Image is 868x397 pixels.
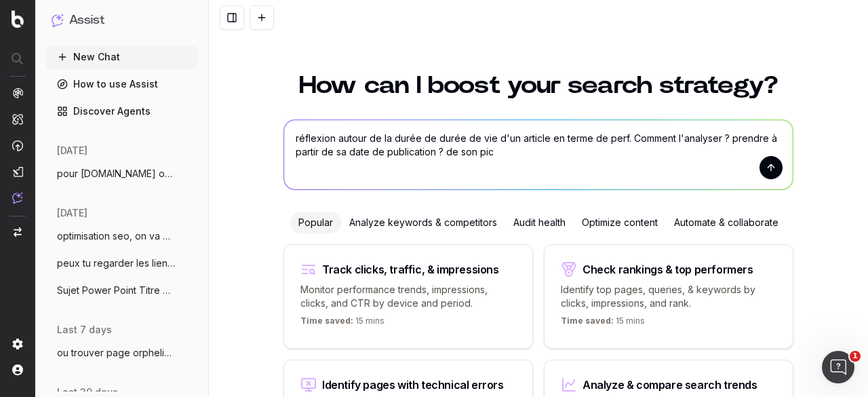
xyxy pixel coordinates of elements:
[12,10,24,28] img: Botify logo
[46,163,198,185] button: pour [DOMAIN_NAME] on va parler de données
[583,379,757,390] div: Analyze & compare search trends
[12,192,23,204] img: Assist
[822,351,854,383] iframe: Intercom live chat
[52,14,64,26] img: Assist
[574,212,666,233] div: Optimize content
[46,225,198,247] button: optimisation seo, on va mettre des métad
[46,280,198,301] button: Sujet Power Point Titre Discover Aide-mo
[69,11,104,30] h1: Assist
[341,212,505,233] div: Analyze keywords & competitors
[52,11,193,30] button: Assist
[57,346,176,360] span: ou trouver page orpheline liste
[12,364,23,375] img: My account
[561,283,776,310] p: Identify top pages, queries, & keywords by clicks, impressions, and rank.
[561,316,614,326] span: Time saved:
[57,229,176,243] span: optimisation seo, on va mettre des métad
[322,264,499,275] div: Track clicks, traffic, & impressions
[46,46,198,68] button: New Chat
[12,140,23,151] img: Activation
[322,379,504,390] div: Identify pages with technical errors
[283,73,793,98] h1: How can I boost your search strategy?
[583,264,753,275] div: Check rankings & top performers
[666,212,787,233] div: Automate & collaborate
[46,252,198,274] button: peux tu regarder les liens entrants, sor
[300,316,384,332] p: 15 mins
[12,113,23,125] img: Intelligence
[505,212,574,233] div: Audit health
[290,212,341,233] div: Popular
[57,144,87,157] span: [DATE]
[57,323,112,337] span: last 7 days
[46,342,198,364] button: ou trouver page orpheline liste
[284,120,793,189] textarea: réflexion autour de la durée de durée de vie d'un article en terme de perf. Comment l'analyser ? ...
[14,227,22,237] img: Switch project
[850,351,861,362] span: 1
[12,88,23,98] img: Analytics
[46,100,198,122] a: Discover Agents
[57,167,176,181] span: pour [DOMAIN_NAME] on va parler de données
[57,206,87,220] span: [DATE]
[561,316,645,332] p: 15 mins
[300,283,516,310] p: Monitor performance trends, impressions, clicks, and CTR by device and period.
[46,73,198,95] a: How to use Assist
[57,257,176,270] span: peux tu regarder les liens entrants, sor
[12,166,23,177] img: Studio
[12,339,23,349] img: Setting
[57,284,176,297] span: Sujet Power Point Titre Discover Aide-mo
[300,316,353,326] span: Time saved:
